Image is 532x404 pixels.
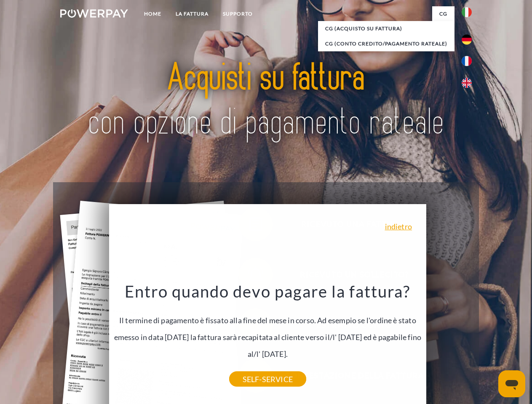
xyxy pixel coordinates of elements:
[462,35,472,45] img: de
[114,281,421,379] div: Il termine di pagamento è fissato alla fine del mese in corso. Ad esempio se l'ordine è stato eme...
[137,6,168,21] a: Home
[80,40,452,161] img: title-powerpay_it.svg
[385,223,412,230] a: indietro
[168,6,216,21] a: LA FATTURA
[318,21,454,36] a: CG (Acquisto su fattura)
[60,9,128,18] img: logo-powerpay-white.svg
[498,370,525,397] iframe: Pulsante per aprire la finestra di messaggistica
[462,78,472,88] img: en
[216,6,260,21] a: Supporto
[114,281,421,301] h3: Entro quando devo pagare la fattura?
[432,6,454,21] a: CG
[318,36,454,51] a: CG (Conto Credito/Pagamento rateale)
[229,372,306,387] a: SELF-SERVICE
[462,56,472,66] img: fr
[462,7,472,17] img: it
